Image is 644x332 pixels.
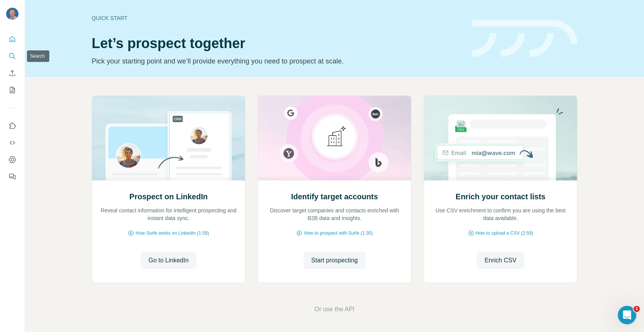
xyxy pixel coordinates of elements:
h1: Let’s prospect together [92,36,463,51]
span: Go to LinkedIn [148,256,188,265]
button: Feedback [6,170,18,184]
img: Prospect on LinkedIn [92,96,245,180]
button: Go to LinkedIn [141,252,196,269]
span: How Surfe works on LinkedIn (1:58) [136,230,209,237]
button: Use Surfe on LinkedIn [6,119,18,133]
button: Use Surfe API [6,136,18,150]
span: How to prospect with Surfe (1:30) [304,230,372,237]
span: Enrich CSV [485,256,517,265]
button: My lists [6,83,18,97]
button: Start prospecting [304,252,366,269]
iframe: Intercom live chat [618,306,636,324]
img: banner [472,20,577,57]
button: Enrich CSV [477,252,524,269]
p: Use CSV enrichment to confirm you are using the best data available. [432,207,569,222]
h2: Prospect on LinkedIn [129,191,208,202]
button: Search [6,49,18,63]
span: 1 [634,306,640,312]
p: Discover target companies and contacts enriched with B2B data and insights. [266,207,403,222]
img: Enrich your contact lists [424,96,577,180]
button: Dashboard [6,153,18,167]
span: Start prospecting [311,256,358,265]
button: Quick start [6,32,18,46]
img: Avatar [6,8,18,20]
button: Enrich CSV [6,66,18,80]
div: Quick start [92,14,463,22]
h2: Identify target accounts [291,191,378,202]
p: Reveal contact information for intelligent prospecting and instant data sync. [100,207,237,222]
img: Identify target accounts [258,96,411,180]
button: Or use the API [314,305,354,314]
h2: Enrich your contact lists [456,191,545,202]
span: How to upload a CSV (2:59) [476,230,533,237]
p: Pick your starting point and we’ll provide everything you need to prospect at scale. [92,56,463,67]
